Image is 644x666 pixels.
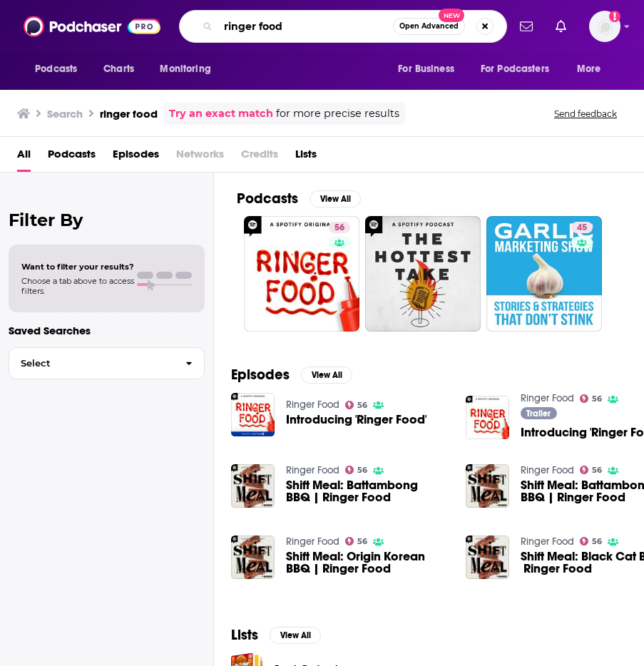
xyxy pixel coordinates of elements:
[9,324,205,337] p: Saved Searches
[399,23,459,30] span: Open Advanced
[388,56,472,83] button: open menu
[345,466,368,474] a: 56
[301,367,352,384] button: View All
[48,143,96,172] a: Podcasts
[35,59,77,79] span: Podcasts
[21,276,134,296] span: Choose a tab above to access filters.
[526,409,551,418] span: Trailer
[231,536,275,579] img: Shift Meal: Origin Korean BBQ | Ringer Food
[514,14,538,39] a: Show notifications dropdown
[580,537,603,545] a: 56
[550,14,572,39] a: Show notifications dropdown
[286,464,339,476] a: Ringer Food
[295,143,317,172] a: Lists
[471,56,570,83] button: open menu
[286,536,339,548] a: Ringer Food
[329,222,350,233] a: 56
[334,221,344,235] span: 56
[24,13,160,40] img: Podchaser - Follow, Share and Rate Podcasts
[276,106,399,122] span: for more precise results
[589,11,620,42] span: Logged in as rowan.sullivan
[103,59,134,79] span: Charts
[150,56,229,83] button: open menu
[357,402,367,409] span: 56
[286,550,449,575] a: Shift Meal: Origin Korean BBQ | Ringer Food
[580,466,603,474] a: 56
[237,190,298,208] h2: Podcasts
[286,399,339,411] a: Ringer Food
[567,56,619,83] button: open menu
[231,464,275,508] img: Shift Meal: Battambong BBQ | Ringer Food
[521,392,574,404] a: Ringer Food
[25,56,96,83] button: open menu
[21,262,134,272] span: Want to filter your results?
[241,143,278,172] span: Credits
[398,59,454,79] span: For Business
[231,366,290,384] h2: Episodes
[592,538,602,545] span: 56
[231,393,275,436] img: Introducing 'Ringer Food'
[244,216,359,332] a: 56
[47,107,83,121] h3: Search
[481,59,549,79] span: For Podcasters
[592,396,602,402] span: 56
[176,143,224,172] span: Networks
[486,216,602,332] a: 45
[466,536,509,579] img: Shift Meal: Black Cat BBQ | Ringer Food
[100,107,158,121] h3: ringer food
[345,537,368,545] a: 56
[9,359,174,368] span: Select
[286,414,426,426] a: Introducing 'Ringer Food'
[17,143,31,172] a: All
[345,401,368,409] a: 56
[521,536,574,548] a: Ringer Food
[357,467,367,473] span: 56
[577,221,587,235] span: 45
[521,464,574,476] a: Ringer Food
[580,394,603,403] a: 56
[160,59,210,79] span: Monitoring
[466,464,509,508] img: Shift Meal: Battambong BBQ | Ringer Food
[439,9,464,22] span: New
[218,15,393,38] input: Search podcasts, credits, & more...
[589,11,620,42] button: Show profile menu
[9,210,205,230] h2: Filter By
[113,143,159,172] a: Episodes
[231,626,258,644] h2: Lists
[609,11,620,22] svg: Add a profile image
[577,59,601,79] span: More
[357,538,367,545] span: 56
[393,18,465,35] button: Open AdvancedNew
[9,347,205,379] button: Select
[550,108,621,120] button: Send feedback
[94,56,143,83] a: Charts
[231,626,321,644] a: ListsView All
[237,190,361,208] a: PodcastsView All
[592,467,602,473] span: 56
[169,106,273,122] a: Try an exact match
[270,627,321,644] button: View All
[179,10,507,43] div: Search podcasts, credits, & more...
[310,190,361,208] button: View All
[231,366,352,384] a: EpisodesView All
[466,396,509,439] img: Introducing 'Ringer Food'
[286,479,449,503] a: Shift Meal: Battambong BBQ | Ringer Food
[571,222,593,233] a: 45
[589,11,620,42] img: User Profile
